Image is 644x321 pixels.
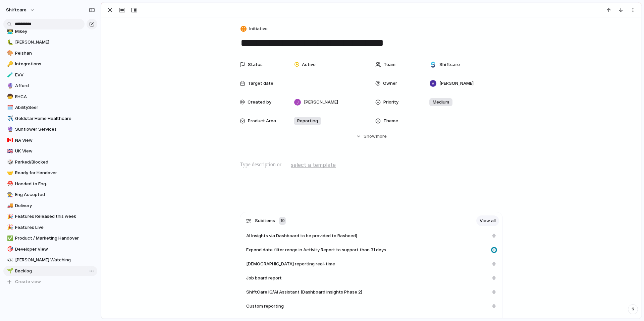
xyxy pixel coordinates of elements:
span: Peishan [15,50,95,57]
a: 👨‍🏭Eng Accepted [3,190,97,200]
span: Active [302,61,316,68]
span: AI Insights via Dashboard to be provided to Rasheed) [246,233,357,239]
span: select a template [291,161,336,169]
div: 🧪 [7,71,12,79]
span: Team [384,61,395,68]
a: 👀[PERSON_NAME] Watching [3,255,97,265]
button: 🎉 [6,224,13,231]
div: 🎉 [7,223,12,231]
button: 🌱 [6,268,13,274]
div: 🤝 [7,169,12,177]
button: 🤝 [6,170,13,176]
a: ✅Product / Marketing Handover [3,233,97,243]
div: 🗓️ [7,104,12,112]
div: ✈️ [7,115,12,122]
div: 🇨🇦 [7,136,12,144]
a: 🧒EHCA [3,92,97,102]
span: [PERSON_NAME] [439,80,474,87]
button: 🎯 [6,246,13,253]
span: ShiftCare IQ/AI Assistant (Dashboard insights Phase 2) [246,289,362,296]
button: ✅ [6,235,13,242]
a: 👨‍💻Mikey [3,26,97,37]
button: shiftcare [3,5,38,15]
span: Owner [383,80,397,87]
span: Priority [383,99,398,106]
span: Parked/Blocked [15,159,95,166]
div: 👀 [7,256,12,264]
a: View all [476,215,499,226]
div: 🧒 [7,93,12,101]
a: 🎨Peishan [3,48,97,58]
span: [PERSON_NAME] [15,39,95,46]
button: 🧪 [6,72,13,78]
div: ✅ [7,235,12,242]
div: 🔑Integrations [3,59,97,69]
button: Initiative [239,24,270,34]
button: 🧒 [6,93,13,100]
div: 🇬🇧 [7,147,12,155]
button: 👨‍💻 [6,28,13,35]
span: UK View [15,148,95,154]
span: Ready for Handover [15,170,95,176]
span: Product Area [248,118,276,124]
span: Afford [15,82,95,89]
span: Initiative [249,25,268,32]
div: 🎯Developer View [3,244,97,254]
span: Mikey [15,28,95,35]
div: ⛑️ [7,180,12,188]
a: 🎉Features Live [3,222,97,233]
button: 🚚 [6,202,13,209]
span: Status [248,61,263,68]
button: 🐛 [6,39,13,46]
button: 🎉 [6,213,13,220]
button: Showmore [240,130,503,142]
span: Eng Accepted [15,191,95,198]
span: EHCA [15,93,95,100]
button: 🔮 [6,82,13,89]
a: 🔮Sunflower Services [3,124,97,134]
span: NA View [15,137,95,144]
button: Create view [3,277,97,287]
button: 🔮 [6,126,13,133]
span: Developer View [15,246,95,253]
span: Shiftcare [439,61,460,68]
span: shiftcare [6,7,26,13]
a: 🇬🇧UK View [3,146,97,156]
span: Reporting [297,118,318,124]
a: 🗓️AbilitySeer [3,103,97,113]
button: ⛑️ [6,181,13,187]
a: ✈️Goldstar Home Healthcare [3,114,97,124]
button: 🎨 [6,50,13,57]
a: 🧪EVV [3,70,97,80]
a: 🇨🇦NA View [3,135,97,145]
a: 🤝Ready for Handover [3,168,97,178]
div: 19 [279,217,286,225]
span: Features Released this week [15,213,95,220]
div: 🎲 [7,158,12,166]
a: 🐛[PERSON_NAME] [3,37,97,47]
span: Create view [15,278,41,285]
span: Sunflower Services [15,126,95,133]
span: Backlog [15,268,95,274]
button: 🔑 [6,61,13,67]
a: 🚚Delivery [3,201,97,211]
span: Product / Marketing Handover [15,235,95,242]
span: Theme [383,118,398,124]
span: Custom reporting [246,303,284,310]
a: ⛑️Handed to Eng. [3,179,97,189]
div: 🚚 [7,202,12,209]
a: 🌱Backlog [3,266,97,276]
a: 🎲Parked/Blocked [3,157,97,167]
